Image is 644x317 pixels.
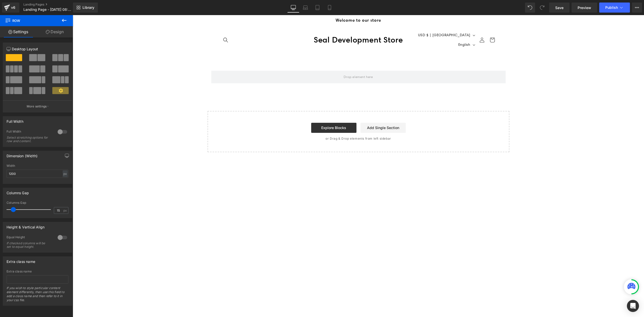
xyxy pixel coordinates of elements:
a: Design [36,26,73,37]
div: v6 [10,4,16,11]
div: Open Intercom Messenger [627,300,639,312]
a: Tablet [311,3,324,13]
summary: Search [147,19,158,30]
div: Columns Gap [7,201,68,205]
span: Landing Page - [DATE] 08:33:25 [23,8,72,12]
button: More settings [3,100,72,112]
span: Welcome to our store [263,2,308,8]
p: Desktop Layout [7,46,68,52]
span: Save [555,5,563,10]
div: Full Width [7,130,53,135]
a: Landing Pages [23,3,81,7]
span: px [63,209,68,212]
div: Height & Vertical Align [7,222,45,229]
span: Row [5,15,55,26]
p: or Drag & Drop elements from left sidebar [143,122,429,125]
div: Width [7,164,68,168]
div: If you wish to style particular content element differently, then use this field to add a class n... [7,286,68,305]
span: Library [83,5,94,10]
button: Undo [525,3,535,13]
a: Preview [572,3,597,13]
div: Select stretching options for row and content. [7,136,52,143]
input: auto [7,170,68,178]
a: Laptop [299,3,311,13]
a: Desktop [287,3,299,13]
a: Add Single Section [288,108,333,118]
div: Full Width [7,116,23,124]
a: Seal Development Store [239,19,332,31]
div: Equal Height [7,235,53,241]
a: Explore Blocks [238,108,284,118]
button: English [383,25,405,34]
div: Dimension (Width) [7,151,37,158]
button: Redo [537,3,547,13]
span: Seal Development Store [241,20,330,29]
button: Publish [599,3,630,13]
button: More [632,3,642,13]
span: Preview [578,5,591,10]
div: If checked columns will be set to equal height. [7,242,52,249]
span: Publish [605,6,618,10]
div: Extra class name [7,257,35,264]
div: px [63,170,68,177]
span: USD $ | [GEOGRAPHIC_DATA] [345,17,398,23]
p: More settings [27,104,47,109]
button: USD $ | [GEOGRAPHIC_DATA] [342,15,405,25]
div: Columns Gap [7,188,29,195]
a: New Library [73,3,98,13]
a: Mobile [324,3,336,13]
div: Extra class name [7,270,68,273]
span: English [386,27,398,32]
a: v6 [2,3,19,13]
